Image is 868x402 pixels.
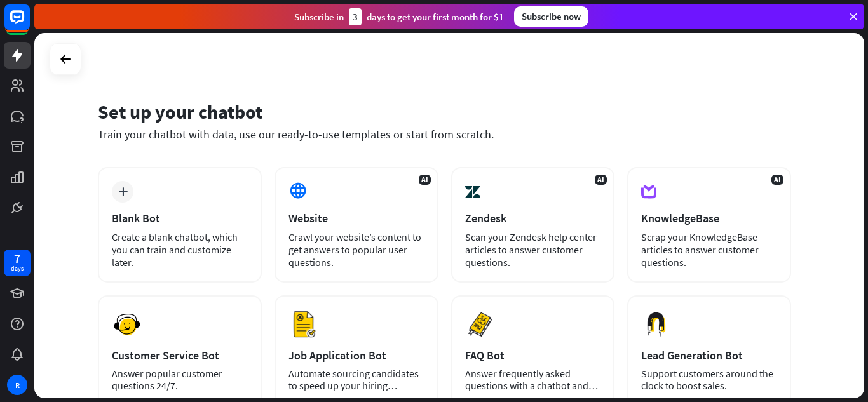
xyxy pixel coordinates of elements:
div: R [7,375,27,395]
div: Subscribe now [514,6,588,27]
a: 7 days [4,250,31,276]
div: Subscribe in days to get your first month for $1 [294,8,504,25]
div: 3 [349,8,362,25]
div: days [11,264,24,273]
div: 7 [14,253,20,264]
